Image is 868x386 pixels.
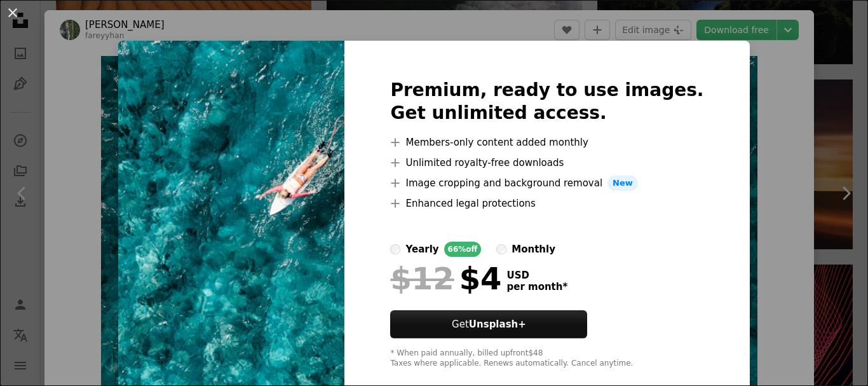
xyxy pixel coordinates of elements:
div: * When paid annually, billed upfront $48 Taxes where applicable. Renews automatically. Cancel any... [390,348,703,369]
div: yearly [405,242,438,257]
span: per month * [506,281,567,293]
div: 66% off [444,242,482,257]
div: $4 [390,262,501,295]
li: Members-only content added monthly [390,135,703,150]
strong: Unsplash+ [469,319,526,330]
li: Enhanced legal protections [390,196,703,211]
li: Unlimited royalty-free downloads [390,155,703,170]
input: yearly66%off [390,244,400,254]
h2: Premium, ready to use images. Get unlimited access. [390,79,703,125]
div: monthly [512,242,555,257]
span: USD [506,270,567,281]
span: $12 [390,262,454,295]
li: Image cropping and background removal [390,176,703,191]
button: GetUnsplash+ [390,310,587,338]
span: New [607,176,638,191]
input: monthly [496,244,506,254]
